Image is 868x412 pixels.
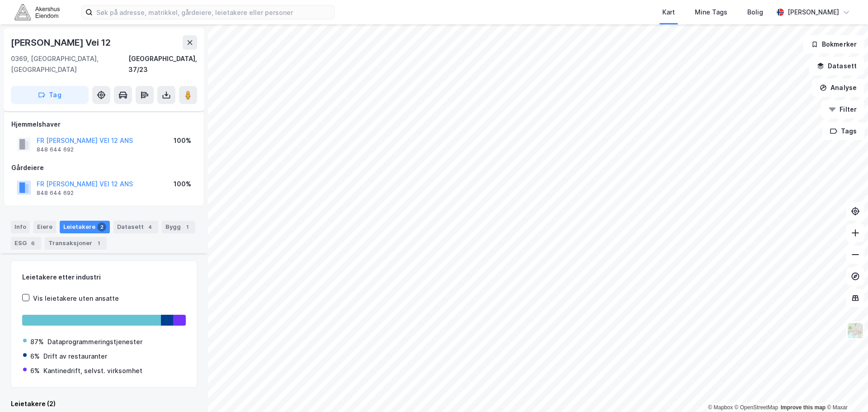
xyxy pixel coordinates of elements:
[47,336,142,347] div: Dataprogrammeringstjenester
[183,223,192,232] div: 1
[822,122,864,140] button: Tags
[14,4,60,20] img: akershus-eiendom-logo.9091f326c980b4bce74ccdd9f866810c.svg
[821,100,864,118] button: Filter
[113,221,158,233] div: Datasett
[803,35,864,53] button: Bokmerker
[93,5,334,19] input: Søk på adresse, matrikkel, gårdeiere, leietakere eller personer
[11,237,41,250] div: ESG
[847,322,864,339] img: Z
[11,162,197,173] div: Gårdeiere
[33,293,119,304] div: Vis leietakere uten ansatte
[162,221,195,233] div: Bygg
[781,404,826,411] a: Improve this map
[45,237,107,250] div: Transaksjoner
[30,365,40,376] div: 6%
[662,7,675,18] div: Kart
[22,272,186,283] div: Leietakere etter industri
[823,369,868,412] div: Kontrollprogram for chat
[43,365,142,376] div: Kantinedrift, selvst. virksomhet
[11,53,128,75] div: 0369, [GEOGRAPHIC_DATA], [GEOGRAPHIC_DATA]
[812,79,864,97] button: Analyse
[28,239,38,248] div: 6
[174,179,191,189] div: 100%
[735,404,778,411] a: OpenStreetMap
[37,189,74,197] div: 848 644 692
[43,351,107,362] div: Drift av restauranter
[37,146,74,153] div: 848 644 692
[146,223,155,232] div: 4
[11,398,197,409] div: Leietakere (2)
[695,7,727,18] div: Mine Tags
[809,57,864,75] button: Datasett
[708,404,733,411] a: Mapbox
[97,223,106,232] div: 2
[60,221,110,233] div: Leietakere
[94,239,103,248] div: 1
[11,35,113,50] div: [PERSON_NAME] Vei 12
[11,86,89,104] button: Tag
[33,221,56,233] div: Eiere
[747,7,763,18] div: Bolig
[788,7,839,18] div: [PERSON_NAME]
[30,351,40,362] div: 6%
[823,369,868,412] iframe: Chat Widget
[128,53,197,75] div: [GEOGRAPHIC_DATA], 37/23
[174,135,191,146] div: 100%
[11,119,197,130] div: Hjemmelshaver
[30,336,44,347] div: 87%
[11,221,30,233] div: Info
